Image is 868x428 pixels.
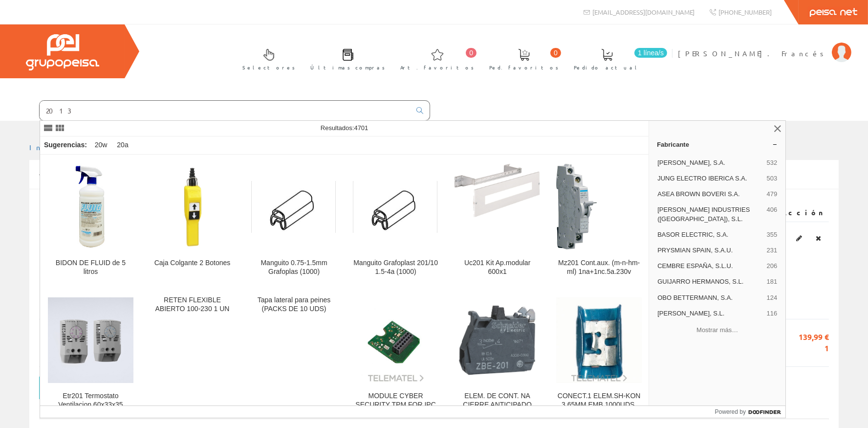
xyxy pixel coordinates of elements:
[767,205,778,223] span: 406
[780,332,829,343] span: 139,99 €
[564,41,670,76] a: 1 línea/s Pedido actual
[657,309,762,318] span: [PERSON_NAME], S.L.
[556,164,642,249] img: Mz201 Cont.aux. (m-n-hm-ml) 1na+1nc.5a.230v
[678,48,827,58] span: [PERSON_NAME]. Francés
[353,297,438,383] img: MODULE CYBER SECURITY TPM FOR IPC
[657,205,762,223] span: [PERSON_NAME] INDUSTRIES ([GEOGRAPHIC_DATA]), S.L.
[634,48,667,58] span: 1 línea/s
[657,158,762,167] span: [PERSON_NAME], S.A.
[767,309,778,318] span: 116
[40,101,411,120] input: Buscar ...
[556,259,642,276] div: Mz201 Cont.aux. (m-n-hm-ml) 1na+1nc.5a.230v
[48,259,133,276] div: BIDON DE FLUID de 5 litros
[321,124,369,132] span: Resultados:
[489,63,559,72] span: Ped. favoritos
[767,262,778,270] span: 206
[353,392,438,409] div: MODULE CYBER SECURITY TPM FOR IPC
[455,259,540,276] div: Uc201 Kit Ap.modular 600x1
[345,155,446,288] a: Manguito Grafoplast 201/10 1.5-4a (1000) Manguito Grafoplast 201/10 1.5-4a (1000)
[150,259,235,268] div: Caja Colgante 2 Botones
[251,259,337,276] div: Manguito 0.75-1.5mm Grafoplas (1000)
[48,297,133,383] img: Etr201 Termostato Ventilacion 60x33x35 Eldon
[780,343,829,354] span: 1
[653,322,781,338] button: Mostrar más…
[26,34,99,70] img: Grupo Peisa
[657,293,762,302] span: OBO BETTERMANN, S.A.
[678,41,851,50] a: [PERSON_NAME]. Francés
[142,155,243,288] a: Caja Colgante 2 Botones Caja Colgante 2 Botones
[242,63,295,72] span: Selectores
[767,230,778,239] span: 355
[767,174,778,183] span: 503
[556,392,642,409] div: CONECT.1 ELEM.SH-KON 3,65MM,EMB.1000UDS.
[813,232,824,245] a: Eliminar
[657,190,762,199] span: ASEA BROWN BOVERI S.A.
[353,259,438,276] div: Manguito Grafoplast 201/10 1.5-4a (1000)
[40,155,141,288] a: BIDON DE FLUID de 5 litros BIDON DE FLUID de 5 litros
[657,230,762,239] span: BASOR ELECTRIC, S.A.
[251,181,337,233] img: Manguito 0.75-1.5mm Grafoplas (1000)
[793,232,805,245] a: Editar
[40,138,89,152] div: Sugerencias:
[48,392,133,418] div: Etr201 Termostato Ventilacion 60x33x35 [PERSON_NAME]
[657,262,762,270] span: CEMBRE ESPAÑA, S.L.U.
[243,155,345,288] a: Manguito 0.75-1.5mm Grafoplas (1000) Manguito 0.75-1.5mm Grafoplas (1000)
[113,136,132,154] div: 20a
[455,164,540,249] img: Uc201 Kit Ap.modular 600x1
[767,293,778,302] span: 124
[657,277,762,286] span: GUIJARRO HERMANOS, S.L.
[574,63,640,72] span: Pedido actual
[91,136,111,154] div: 20w
[150,164,235,249] img: Caja Colgante 2 Botones
[400,63,474,72] span: Art. favoritos
[466,48,477,58] span: 0
[353,181,438,233] img: Manguito Grafoplast 201/10 1.5-4a (1000)
[301,41,390,76] a: Últimas compras
[447,155,548,288] a: Uc201 Kit Ap.modular 600x1 Uc201 Kit Ap.modular 600x1
[718,8,772,16] span: [PHONE_NUMBER]
[767,277,778,286] span: 181
[550,48,561,58] span: 0
[592,8,694,16] span: [EMAIL_ADDRESS][DOMAIN_NAME]
[649,136,785,152] a: Fabricante
[657,174,762,183] span: JUNG ELECTRO IBERICA S.A.
[455,297,540,383] img: ELEM. DE CONT. NA CIERRE ANTICIPADO
[310,63,385,72] span: Últimas compras
[715,407,746,416] span: Powered by
[354,124,368,132] span: 4701
[455,392,540,409] div: ELEM. DE CONT. NA CIERRE ANTICIPADO
[29,143,71,152] a: Inicio
[233,41,300,76] a: Selectores
[715,406,786,418] a: Powered by
[150,296,235,314] div: RETEN FLEXIBLE ABIERTO 100-230 1 UN
[767,246,778,255] span: 231
[767,190,778,199] span: 479
[548,155,650,288] a: Mz201 Cont.aux. (m-n-hm-ml) 1na+1nc.5a.230v Mz201 Cont.aux. (m-n-hm-ml) 1na+1nc.5a.230v
[48,164,133,249] img: BIDON DE FLUID de 5 litros
[251,296,337,314] div: Tapa lateral para peines (PACKS DE 10 UDS)
[657,246,762,255] span: PRYSMIAN SPAIN, S.A.U.
[767,158,778,167] span: 532
[556,297,642,383] img: CONECT.1 ELEM.SH-KON 3,65MM,EMB.1000UDS.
